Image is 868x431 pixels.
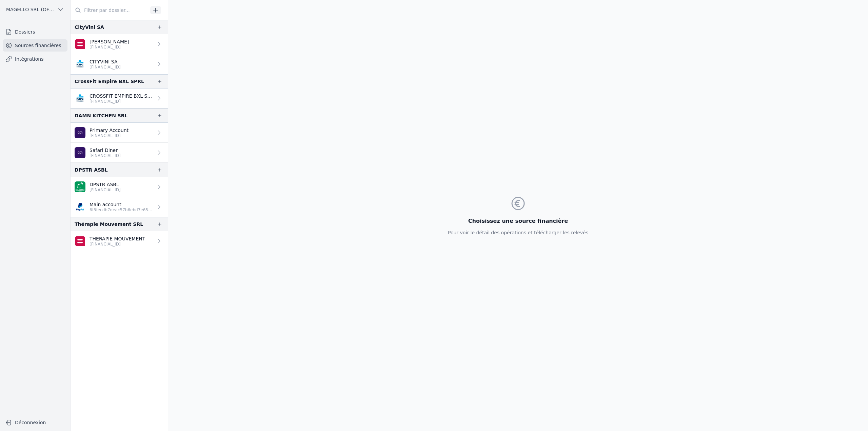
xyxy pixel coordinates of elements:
img: belfius-1.png [75,39,85,50]
p: [FINANCIAL_ID] [90,153,121,158]
img: belfius.png [75,236,85,247]
a: Intégrations [3,53,67,65]
p: [FINANCIAL_ID] [90,133,129,138]
div: DPSTR ASBL [75,166,108,174]
a: Main account 6f3fecdb7deac57b6ebd7e6514363c13 [71,197,168,217]
div: DAMN KITCHEN SRL [75,112,128,120]
a: THERAPIE MOUVEMENT [FINANCIAL_ID] [71,231,168,251]
p: Safari Diner [90,147,121,154]
img: KBC_BRUSSELS_KREDBEBB.png [75,93,85,104]
div: CityVini SA [75,23,104,31]
h3: Choisissez une source financière [448,217,588,225]
p: [FINANCIAL_ID] [90,44,129,50]
p: CITYVINI SA [90,58,121,65]
img: AION_BMPBBEBBXXX.png [75,127,85,138]
p: 6f3fecdb7deac57b6ebd7e6514363c13 [90,207,153,213]
a: Safari Diner [FINANCIAL_ID] [71,143,168,163]
img: KBC_BRUSSELS_KREDBEBB.png [75,59,85,70]
img: BNP_BE_BUSINESS_GEBABEBB.png [75,181,85,192]
p: Primary Account [90,127,129,134]
p: THERAPIE MOUVEMENT [90,235,145,242]
p: [FINANCIAL_ID] [90,99,153,104]
a: CROSSFIT EMPIRE BXL SRL [FINANCIAL_ID] [71,89,168,109]
p: [FINANCIAL_ID] [90,241,145,247]
input: Filtrer par dossier... [71,4,148,16]
p: [PERSON_NAME] [90,38,129,45]
img: PAYPAL_PPLXLULL.png [75,201,85,212]
a: Primary Account [FINANCIAL_ID] [71,123,168,143]
a: CITYVINI SA [FINANCIAL_ID] [71,54,168,74]
span: MAGELLO SRL (OFFICIEL) [6,6,55,13]
button: MAGELLO SRL (OFFICIEL) [3,4,67,15]
p: Pour voir le détail des opérations et télécharger les relevés [448,229,588,236]
div: CrossFit Empire BXL SPRL [75,77,144,85]
button: Déconnexion [3,417,67,428]
p: DPSTR ASBL [90,181,121,188]
a: Sources financières [3,39,67,52]
a: DPSTR ASBL [FINANCIAL_ID] [71,177,168,197]
p: CROSSFIT EMPIRE BXL SRL [90,93,153,99]
p: [FINANCIAL_ID] [90,187,121,193]
p: [FINANCIAL_ID] [90,64,121,70]
a: Dossiers [3,26,67,38]
a: [PERSON_NAME] [FINANCIAL_ID] [71,34,168,54]
div: Thérapie Mouvement SRL [75,220,143,228]
img: AION_BMPBBEBBXXX.png [75,147,85,158]
p: Main account [90,201,153,208]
